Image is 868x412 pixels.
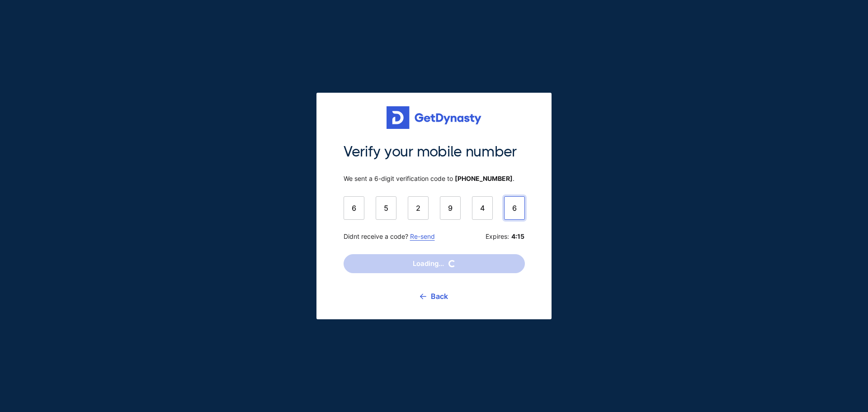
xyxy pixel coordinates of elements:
b: 4:15 [511,232,525,241]
span: Didnt receive a code? [344,232,435,241]
span: Verify your mobile number [344,142,525,161]
b: [PHONE_NUMBER] [455,175,513,182]
img: go back icon [420,294,426,299]
a: Back [420,285,448,308]
span: We sent a 6-digit verification code to . [344,175,525,183]
a: Re-send [410,232,435,240]
img: Get started for free with Dynasty Trust Company [387,106,481,129]
span: Expires: [486,232,525,241]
